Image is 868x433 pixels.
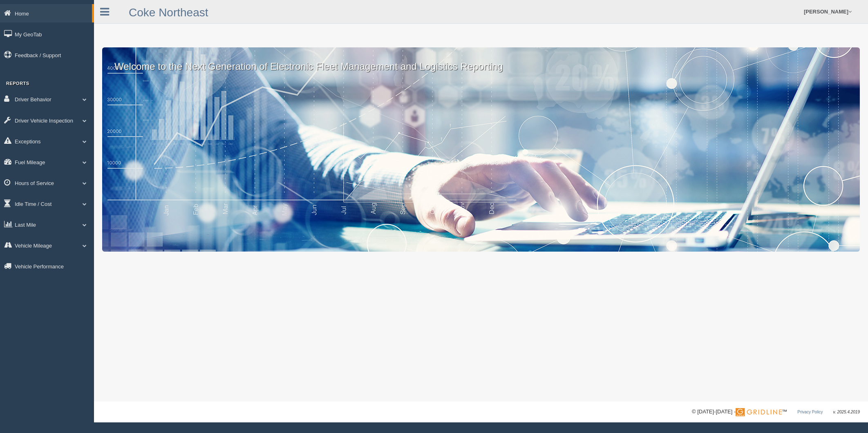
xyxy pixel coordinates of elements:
[797,410,823,414] a: Privacy Policy
[692,408,860,416] div: © [DATE]-[DATE] - ™
[833,410,860,414] span: v. 2025.4.2019
[102,47,860,74] p: Welcome to the Next Generation of Electronic Fleet Management and Logistics Reporting
[736,408,782,416] img: Gridline
[129,6,208,19] a: Coke Northeast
